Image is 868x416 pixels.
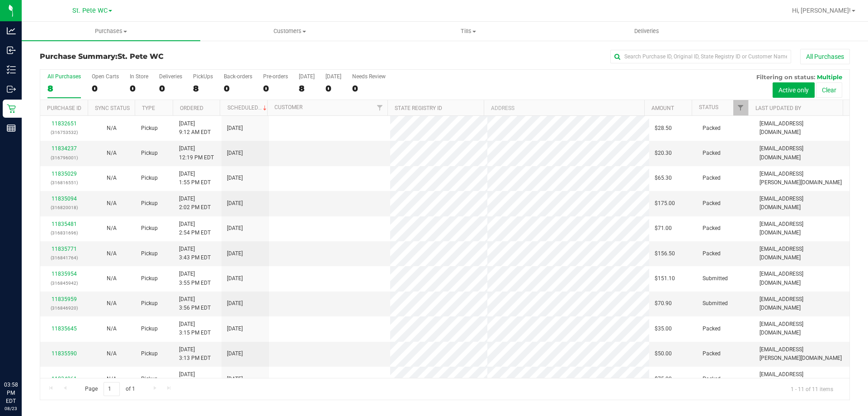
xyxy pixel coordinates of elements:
[52,271,77,277] a: 11835954
[179,270,211,287] span: [DATE] 3:55 PM EDT
[7,104,16,113] inline-svg: Retail
[107,375,117,383] button: N/A
[179,370,211,387] span: [DATE] 1:56 PM EDT
[193,73,213,80] div: PickUps
[130,73,148,80] div: In Store
[227,299,243,308] span: [DATE]
[655,274,675,283] span: $151.10
[4,381,18,405] p: 03:58 PM EDT
[703,149,721,158] span: Packed
[107,175,117,181] span: Not Applicable
[299,73,315,80] div: [DATE]
[141,149,158,158] span: Pickup
[47,83,81,94] div: 8
[179,144,214,162] span: [DATE] 12:19 PM EDT
[352,83,386,94] div: 0
[107,125,117,131] span: Not Applicable
[227,274,243,283] span: [DATE]
[107,376,117,382] span: Not Applicable
[107,275,117,282] span: Not Applicable
[107,349,117,358] button: N/A
[52,171,77,177] a: 11835029
[759,320,844,337] span: [EMAIL_ADDRESS][DOMAIN_NAME]
[22,22,200,41] a: Purchases
[655,299,672,308] span: $70.90
[227,149,243,158] span: [DATE]
[179,245,211,262] span: [DATE] 3:43 PM EDT
[759,370,844,387] span: [EMAIL_ADDRESS][PERSON_NAME][DOMAIN_NAME]
[52,376,77,382] a: 11834961
[7,124,16,133] inline-svg: Reports
[773,82,815,98] button: Active only
[379,22,557,41] a: Tills
[107,224,117,233] button: N/A
[227,249,243,258] span: [DATE]
[107,250,117,257] span: Not Applicable
[46,279,82,287] p: (316845942)
[142,105,155,111] a: Type
[46,203,82,212] p: (316820018)
[783,382,840,396] span: 1 - 11 of 11 items
[759,144,844,162] span: [EMAIL_ADDRESS][DOMAIN_NAME]
[141,274,158,283] span: Pickup
[7,65,16,74] inline-svg: Inventory
[52,196,77,202] a: 11835094
[484,100,644,116] th: Address
[107,325,117,333] button: N/A
[52,221,77,227] a: 11835481
[52,325,77,332] a: 11835645
[352,73,386,80] div: Needs Review
[759,220,844,237] span: [EMAIL_ADDRESS][DOMAIN_NAME]
[141,174,158,182] span: Pickup
[263,83,288,94] div: 0
[817,73,842,81] span: Multiple
[179,195,211,212] span: [DATE] 2:02 PM EDT
[227,325,243,333] span: [DATE]
[130,83,148,94] div: 0
[7,26,16,35] inline-svg: Analytics
[141,249,158,258] span: Pickup
[179,295,211,312] span: [DATE] 3:56 PM EDT
[800,49,850,64] button: All Purchases
[655,124,672,133] span: $28.50
[179,170,211,187] span: [DATE] 1:55 PM EDT
[40,53,310,61] h3: Purchase Summary:
[655,174,672,182] span: $65.30
[759,245,844,262] span: [EMAIL_ADDRESS][DOMAIN_NAME]
[610,50,791,63] input: Search Purchase ID, Original ID, State Registry ID or Customer Name...
[655,325,672,333] span: $35.00
[759,120,844,137] span: [EMAIL_ADDRESS][DOMAIN_NAME]
[107,199,117,208] button: N/A
[107,350,117,357] span: Not Applicable
[227,105,269,111] a: Scheduled
[325,73,341,80] div: [DATE]
[7,46,16,55] inline-svg: Inbound
[107,150,117,156] span: Not Applicable
[47,105,81,111] a: Purchase ID
[759,170,844,187] span: [EMAIL_ADDRESS][PERSON_NAME][DOMAIN_NAME]
[22,27,200,35] span: Purchases
[655,149,672,158] span: $20.30
[655,349,672,358] span: $50.00
[52,296,77,302] a: 11835959
[46,229,82,237] p: (316831696)
[107,325,117,332] span: Not Applicable
[118,52,164,61] span: St. Pete WC
[759,195,844,212] span: [EMAIL_ADDRESS][DOMAIN_NAME]
[227,375,243,383] span: [DATE]
[699,104,718,110] a: Status
[263,73,288,80] div: Pre-orders
[756,73,815,81] span: Filtering on status:
[92,73,119,80] div: Open Carts
[201,27,378,35] span: Customers
[180,105,203,111] a: Ordered
[759,270,844,287] span: [EMAIL_ADDRESS][DOMAIN_NAME]
[4,405,18,412] p: 08/23
[655,199,675,208] span: $175.00
[227,199,243,208] span: [DATE]
[159,83,182,94] div: 0
[52,246,77,252] a: 11835771
[46,178,82,187] p: (316816551)
[104,382,120,396] input: 1
[227,349,243,358] span: [DATE]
